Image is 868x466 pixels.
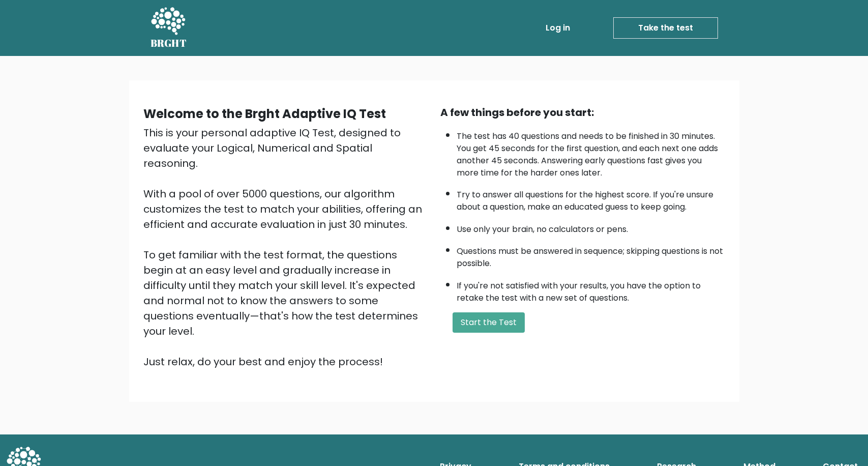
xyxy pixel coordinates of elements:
[453,312,525,333] button: Start the Test
[457,218,725,236] li: Use only your brain, no calculators or pens.
[613,17,718,39] a: Take the test
[151,37,187,49] h5: BRGHT
[440,105,725,120] div: A few things before you start:
[457,275,725,304] li: If you're not satisfied with your results, you have the option to retake the test with a new set ...
[151,4,187,52] a: BRGHT
[457,240,725,270] li: Questions must be answered in sequence; skipping questions is not possible.
[542,18,574,38] a: Log in
[457,125,725,179] li: The test has 40 questions and needs to be finished in 30 minutes. You get 45 seconds for the firs...
[143,125,428,369] div: This is your personal adaptive IQ Test, designed to evaluate your Logical, Numerical and Spatial ...
[457,184,725,213] li: Try to answer all questions for the highest score. If you're unsure about a question, make an edu...
[143,105,386,122] b: Welcome to the Brght Adaptive IQ Test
